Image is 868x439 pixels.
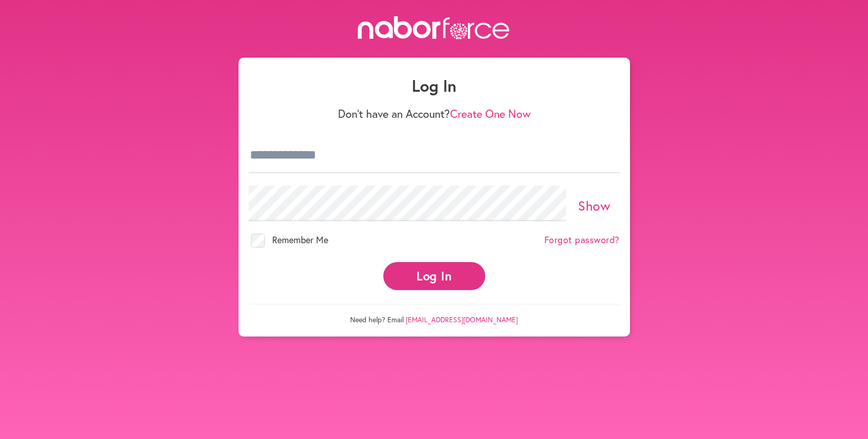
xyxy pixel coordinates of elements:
p: Don't have an Account? [249,107,620,120]
a: Forgot password? [544,235,620,246]
a: Create One Now [450,106,531,121]
a: Show [578,197,610,214]
button: Log In [383,262,485,290]
span: Remember Me [272,234,328,246]
h1: Log In [249,76,620,95]
a: [EMAIL_ADDRESS][DOMAIN_NAME] [406,315,518,324]
p: Need help? Email [249,304,620,324]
